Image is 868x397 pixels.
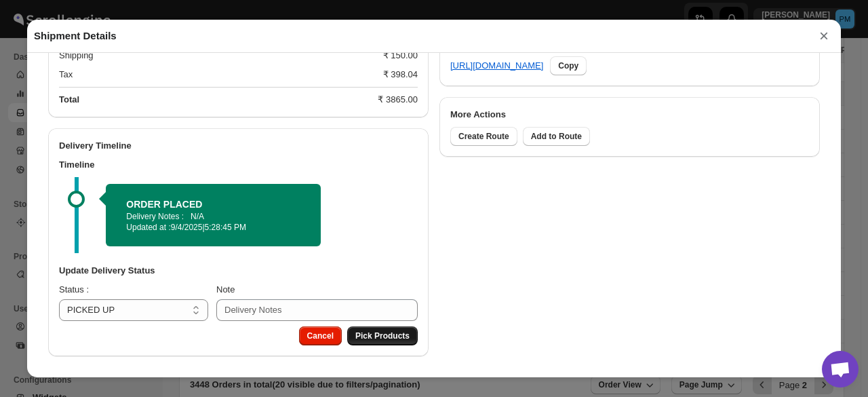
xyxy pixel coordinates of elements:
[34,29,117,43] h2: Shipment Details
[59,158,418,172] h3: Timeline
[59,264,418,278] h3: Update Delivery Status
[355,330,410,341] span: Pick Products
[383,68,418,81] div: ₹ 398.04
[347,326,418,345] button: Pick Products
[126,211,184,222] p: Delivery Notes :
[523,127,590,146] button: Add to Route
[216,284,235,295] span: Note
[171,223,246,232] span: 9/4/2025 | 5:28:45 PM
[59,139,418,153] h2: Delivery Timeline
[450,59,543,73] a: [URL][DOMAIN_NAME]
[126,197,300,211] h2: ORDER PLACED
[59,49,372,62] div: Shipping
[378,93,418,107] div: ₹ 3865.00
[558,60,578,71] span: Copy
[59,284,89,295] span: Status :
[458,131,509,142] span: Create Route
[383,49,418,62] div: ₹ 150.00
[299,326,342,345] button: Cancel
[550,56,587,75] button: Copy
[59,94,79,105] b: Total
[531,131,582,142] span: Add to Route
[450,108,809,121] h3: More Actions
[126,222,300,233] p: Updated at :
[59,68,372,81] div: Tax
[191,211,204,222] p: N/A
[822,351,859,387] div: Open chat
[814,26,834,45] button: ×
[450,127,517,146] button: Create Route
[216,299,418,321] input: Delivery Notes
[307,330,334,341] span: Cancel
